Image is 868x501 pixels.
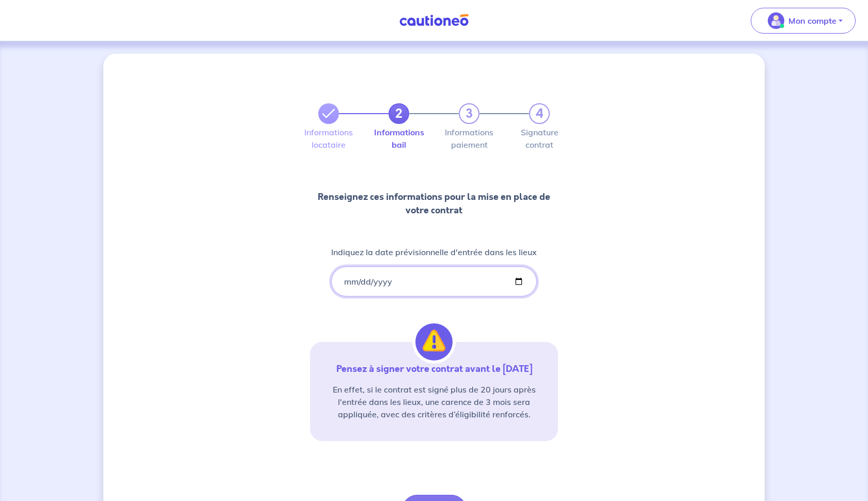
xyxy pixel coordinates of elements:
[768,12,784,29] img: illu_account_valid_menu.svg
[529,128,550,149] label: Signature contrat
[322,383,546,420] p: En effet, si le contrat est signé plus de 20 jours après l'entrée dans les lieux, une carence de ...
[322,363,546,375] p: Pensez à signer votre contrat avant le [DATE]
[788,14,836,27] p: Mon compte
[459,128,479,149] label: Informations paiement
[395,14,473,27] img: Cautioneo
[331,267,537,296] input: lease-signed-date-placeholder
[415,323,453,361] img: illu_alert.svg
[331,246,537,258] p: Indiquez la date prévisionnelle d'entrée dans les lieux
[318,128,339,149] label: Informations locataire
[389,128,409,149] label: Informations bail
[751,8,856,34] button: illu_account_valid_menu.svgMon compte
[310,190,558,217] p: Renseignez ces informations pour la mise en place de votre contrat
[389,103,409,124] a: 2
